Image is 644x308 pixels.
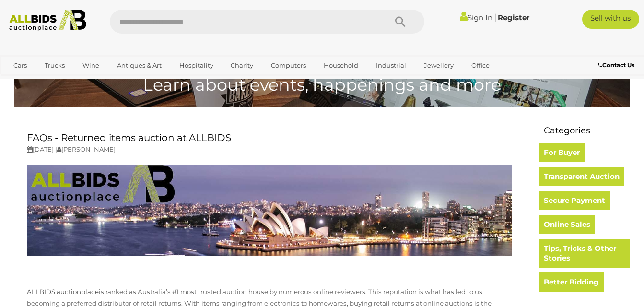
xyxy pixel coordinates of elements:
a: Cars [7,58,33,73]
a: Computers [265,58,312,73]
button: Search [376,10,424,34]
h3: Categories [544,126,625,136]
a: Jewellery [418,58,460,73]
a: Transparent Auction [539,167,624,186]
a: Charity [224,58,259,73]
a: ALLBIDS auctionplace [27,288,99,296]
a: Household [317,58,364,73]
a: Wine [76,58,105,73]
h4: Learn about events, happenings and more [14,76,630,95]
p: [DATE] | [PERSON_NAME] [27,144,512,155]
a: Contact Us [598,60,637,71]
a: Sell with us [582,10,639,29]
img: Allbids.com.au [5,10,91,31]
a: Register [498,13,529,22]
a: Sports [7,73,39,89]
a: Office [465,58,496,73]
a: Secure Payment [539,191,610,210]
a: Trucks [38,58,71,73]
a: [GEOGRAPHIC_DATA] [45,73,125,89]
span: | [494,12,496,23]
a: Antiques & Art [111,58,168,73]
a: Industrial [370,58,412,73]
a: Online Sales [539,215,595,234]
a: For Buyer [539,143,585,162]
h2: FAQs - Returned items auction at ALLBIDS [27,132,512,143]
a: Better Bidding [539,272,604,292]
a: Sign In [460,13,492,22]
a: Hospitality [173,58,220,73]
a: Tips, Tricks & Other Stories [539,239,630,268]
b: Contact Us [598,61,634,69]
img: header-Retail%20Return%20Opening%20Image.jpg [27,165,512,256]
